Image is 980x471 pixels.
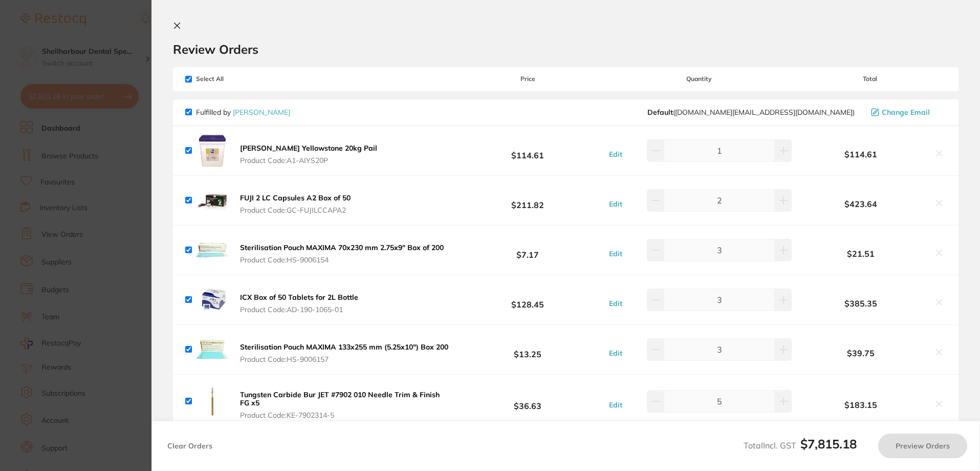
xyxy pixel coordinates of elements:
[794,299,928,308] b: $385.35
[240,256,444,264] span: Product Code: HS-9006154
[451,191,603,210] b: $211.82
[240,305,358,314] span: Product Code: AD-190-1065-01
[794,400,928,409] b: $183.15
[196,283,229,316] img: OXcwYXd1aA
[237,390,451,420] button: Tungsten Carbide Bur JET #7902 010 Needle Trim & Finish FG x5 Product Code:KE-7902314-5
[196,134,229,167] img: MDM1ZjU5aA
[744,440,857,450] span: Total Incl. GST
[196,108,290,116] p: Fulfilled by
[196,333,229,366] img: Zm8wazJ4eA
[240,243,444,252] b: Sterilisation Pouch MAXIMA 70x230 mm 2.75x9" Box of 200
[606,299,625,308] button: Edit
[237,243,447,264] button: Sterilisation Pouch MAXIMA 70x230 mm 2.75x9" Box of 200 Product Code:HS-9006154
[240,144,377,153] b: [PERSON_NAME] Yellowstone 20kg Pail
[882,108,930,116] span: Change Email
[240,342,448,352] b: Sterilisation Pouch MAXIMA 133x255 mm (5.25x10") Box 200
[794,75,946,83] span: Total
[451,240,603,259] b: $7.17
[606,400,625,409] button: Edit
[794,349,928,358] b: $39.75
[868,108,946,117] button: Change Email
[451,290,603,309] b: $128.45
[196,184,229,217] img: dXBtemF4Zg
[878,434,967,458] button: Preview Orders
[240,206,351,214] span: Product Code: GC-FUJILCCAPA2
[604,75,794,83] span: Quantity
[606,199,625,209] button: Edit
[237,342,451,364] button: Sterilisation Pouch MAXIMA 133x255 mm (5.25x10") Box 200 Product Code:HS-9006157
[185,75,288,83] span: Select All
[647,108,673,117] b: Default
[451,340,603,359] b: $13.25
[240,390,440,407] b: Tungsten Carbide Bur JET #7902 010 Needle Trim & Finish FG x5
[451,141,603,160] b: $114.61
[451,75,603,83] span: Price
[173,42,959,57] h2: Review Orders
[606,249,625,258] button: Edit
[647,108,855,116] span: customer.care@henryschein.com.au
[240,193,351,202] b: FUJI 2 LC Capsules A2 Box of 50
[196,385,229,418] img: YXQzcXdjYw
[606,150,625,159] button: Edit
[240,156,377,165] span: Product Code: A1-AIYS20P
[451,392,603,411] b: $36.63
[794,150,928,159] b: $114.61
[606,349,625,358] button: Edit
[237,144,380,165] button: [PERSON_NAME] Yellowstone 20kg Pail Product Code:A1-AIYS20P
[240,293,358,302] b: ICX Box of 50 Tablets for 2L Bottle
[240,355,448,363] span: Product Code: HS-9006157
[800,436,857,452] b: $7,815.18
[164,434,215,458] button: Clear Orders
[794,199,928,209] b: $423.64
[237,293,361,314] button: ICX Box of 50 Tablets for 2L Bottle Product Code:AD-190-1065-01
[237,193,354,215] button: FUJI 2 LC Capsules A2 Box of 50 Product Code:GC-FUJILCCAPA2
[233,108,290,117] a: [PERSON_NAME]
[794,249,928,258] b: $21.51
[196,234,229,267] img: M3YyeDc2bw
[240,411,448,419] span: Product Code: KE-7902314-5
